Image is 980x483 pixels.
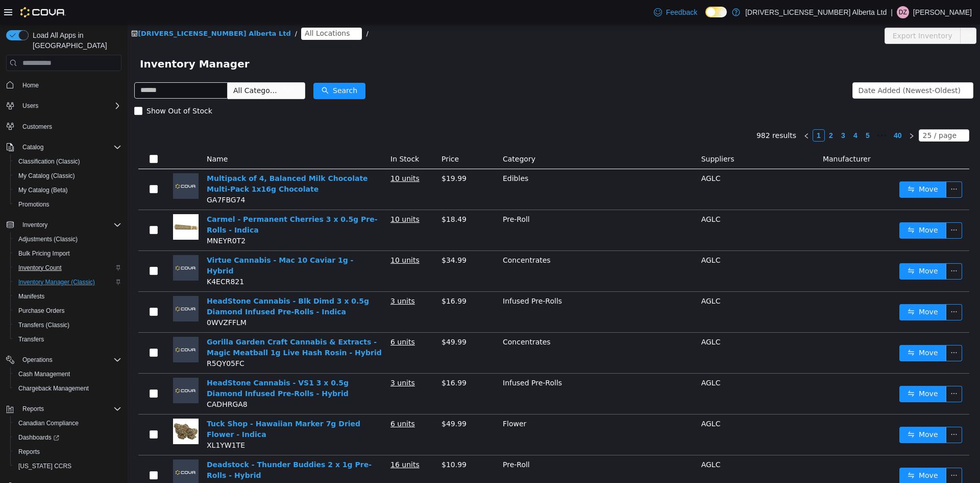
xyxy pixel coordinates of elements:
[574,436,593,445] span: AGLC
[14,276,121,288] span: Inventory Manager (Classic)
[14,382,93,395] a: Chargeback Management
[314,355,339,363] span: $16.99
[818,403,835,419] button: icon: ellipsis
[18,292,44,301] span: Manifests
[18,419,79,427] span: Canadian Compliance
[673,105,685,118] li: Previous Page
[314,273,339,281] span: $16.99
[45,272,71,297] img: HeadStone Cannabis - Blk Dimd 3 x 0.5g Diamond Infused Pre-Rolls - Indica placeholder
[705,7,727,17] input: Dark Mode
[177,4,222,15] span: All Locations
[734,106,746,117] a: 5
[2,119,126,134] button: Customers
[22,143,43,151] span: Catalog
[18,219,52,231] button: Inventory
[734,105,746,118] li: 5
[818,239,835,256] button: icon: ellipsis
[157,63,163,71] i: icon: down
[891,6,893,18] p: |
[722,105,734,118] li: 4
[818,444,835,460] button: icon: ellipsis
[710,106,721,117] a: 3
[10,261,126,275] button: Inventory Count
[79,436,244,455] a: Deadstock - Thunder Buddies 2 x 1g Pre-Rolls - Hybrid
[757,4,833,20] button: Export Inventory
[263,131,291,139] span: In Stock
[18,157,80,166] span: Classification (Classic)
[14,155,121,168] span: Classification (Classic)
[698,106,709,117] a: 2
[14,305,121,317] span: Purchase Orders
[10,332,126,347] button: Transfers
[18,172,75,180] span: My Catalog (Classic)
[14,247,74,260] a: Bulk Pricing Import
[745,6,887,18] p: [DRIVERS_LICENSE_NUMBER] Alberta Ltd
[818,321,835,337] button: icon: ellipsis
[772,280,819,296] button: icon: swapMove
[14,305,69,317] a: Purchase Orders
[79,254,116,262] span: K4ECR821
[14,262,121,274] span: Inventory Count
[574,150,593,158] span: AGLC
[10,459,126,473] button: [US_STATE] CCRS
[697,105,709,118] li: 2
[263,150,292,158] u: 10 units
[79,232,226,251] a: Virtue Cannabis - Mac 10 Caviar 1g - Hybrid
[10,246,126,261] button: Bulk Pricing Import
[14,446,44,458] a: Reports
[238,6,240,13] span: /
[14,417,83,429] a: Canadian Compliance
[18,433,59,442] span: Dashboards
[45,354,71,379] img: HeadStone Cannabis - VS1 3 x 0.5g Diamond Infused Pre-Rolls - Hybrid placeholder
[834,63,840,71] i: icon: down
[10,318,126,332] button: Transfers (Classic)
[22,405,44,413] span: Reports
[14,276,99,288] a: Inventory Manager (Classic)
[831,108,837,116] i: icon: down
[4,6,163,13] a: icon: shop[DRIVERS_LICENSE_NUMBER] Alberta Ltd
[45,435,71,461] img: Deadstock - Thunder Buddies 2 x 1g Pre-Rolls - Hybrid placeholder
[14,262,66,274] a: Inventory Count
[14,198,121,211] span: Promotions
[772,403,819,419] button: icon: swapMove
[772,362,819,378] button: icon: swapMove
[746,105,763,118] li: Next 5 Pages
[18,307,65,315] span: Purchase Orders
[14,431,121,444] span: Dashboards
[14,198,54,211] a: Promotions
[14,431,63,444] a: Dashboards
[10,154,126,169] button: Classification (Classic)
[18,335,44,343] span: Transfers
[79,273,241,292] a: HeadStone Cannabis - Blk Dimd 3 x 0.5g Diamond Infused Pre-Rolls - Indica
[18,321,69,329] span: Transfers (Classic)
[314,232,339,240] span: $34.99
[818,280,835,296] button: icon: ellipsis
[314,150,339,158] span: $19.99
[899,6,907,18] span: DZ
[18,120,121,133] span: Customers
[79,172,117,180] span: GA7FBG74
[14,155,84,168] a: Classification (Classic)
[79,191,250,210] a: Carmel - Permanent Cherries 3 x 0.5g Pre-Rolls - Indica
[18,278,95,286] span: Inventory Manager (Classic)
[18,78,121,91] span: Home
[2,402,126,416] button: Reports
[22,81,39,89] span: Home
[685,106,697,117] a: 1
[14,460,76,472] a: [US_STATE] CCRS
[22,221,47,229] span: Inventory
[18,354,121,366] span: Operations
[629,105,669,118] li: 982 results
[772,239,819,256] button: icon: swapMove
[2,218,126,232] button: Inventory
[18,121,56,133] a: Customers
[79,213,118,221] span: MNEYR0T2
[371,227,570,268] td: Concentrates
[10,169,126,183] button: My Catalog (Classic)
[18,264,62,272] span: Inventory Count
[263,314,287,322] u: 6 units
[79,314,254,333] a: Gorilla Garden Craft Cannabis & Extracts - Magic Meatball 1g Live Hash Rosin - Hybrid
[574,355,593,363] span: AGLC
[795,106,829,117] div: 25 / page
[10,416,126,430] button: Canadian Compliance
